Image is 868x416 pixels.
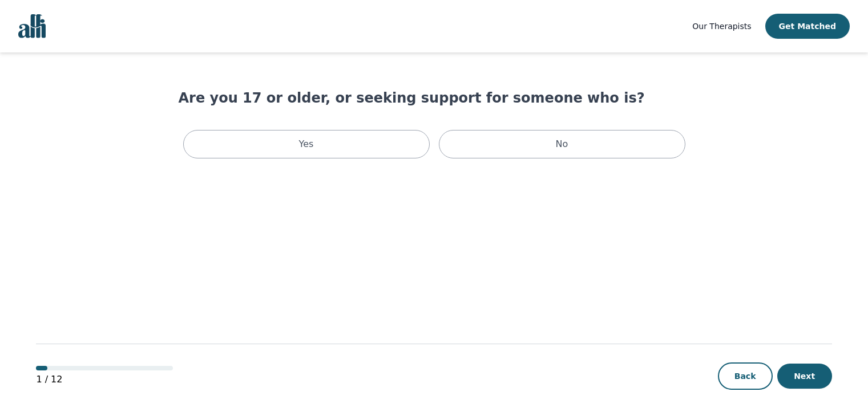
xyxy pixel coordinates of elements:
[777,364,832,389] button: Next
[692,19,751,33] a: Our Therapists
[765,14,850,39] button: Get Matched
[718,362,773,390] button: Back
[179,89,690,107] h1: Are you 17 or older, or seeking support for someone who is?
[556,137,568,151] p: No
[299,137,314,151] p: Yes
[692,22,751,31] span: Our Therapists
[18,14,46,38] img: alli logo
[36,373,173,386] p: 1 / 12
